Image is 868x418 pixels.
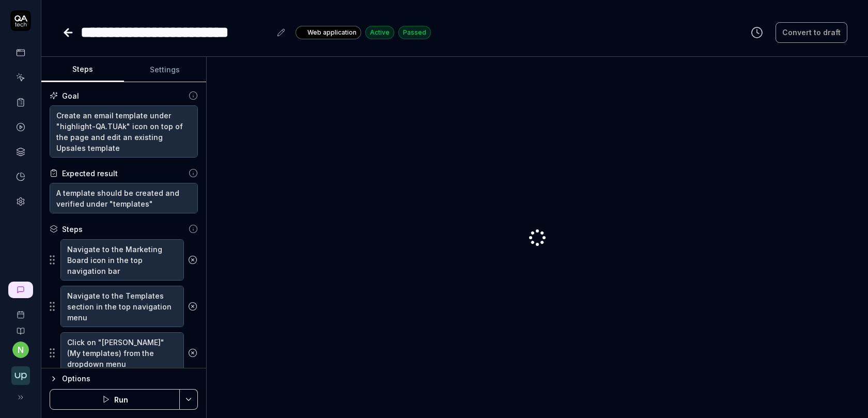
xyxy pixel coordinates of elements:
div: Active [365,26,394,39]
img: Upsales Logo [11,366,30,385]
button: Settings [124,57,207,82]
button: Convert to draft [776,22,847,43]
button: Remove step [184,250,202,270]
div: Expected result [62,168,118,179]
button: n [12,342,29,358]
a: Web application [296,25,361,39]
button: Remove step [184,343,202,363]
a: Documentation [4,319,37,335]
button: Upsales Logo [4,358,37,387]
div: Passed [398,26,431,39]
button: Steps [41,57,124,82]
div: Steps [62,224,83,235]
div: Suggestions [50,285,198,328]
div: Suggestions [50,239,198,281]
button: View version history [745,22,769,43]
a: Book a call with us [4,302,37,319]
a: New conversation [8,282,33,298]
button: Run [50,389,180,410]
span: Web application [307,28,357,37]
div: Options [62,373,198,385]
div: Suggestions [50,332,198,374]
button: Remove step [184,296,202,317]
button: Options [50,373,198,385]
div: Goal [62,90,79,101]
